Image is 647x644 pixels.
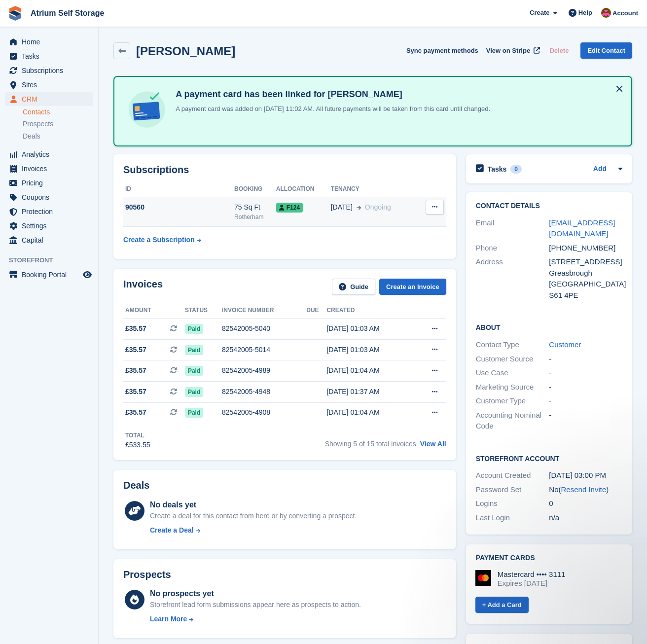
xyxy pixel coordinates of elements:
[488,165,507,174] h2: Tasks
[172,89,490,100] h4: A payment card has been linked for [PERSON_NAME]
[150,525,357,536] a: Create a Deal
[549,218,615,238] a: [EMAIL_ADDRESS][DOMAIN_NAME]
[549,279,622,290] div: [GEOGRAPHIC_DATA]
[22,176,81,190] span: Pricing
[549,256,622,268] div: [STREET_ADDRESS]
[510,165,522,174] div: 0
[123,164,446,176] h2: Subscriptions
[234,202,276,213] div: 75 Sq Ft
[476,395,549,407] div: Customer Type
[22,49,81,63] span: Tasks
[185,366,203,376] span: Paid
[476,554,622,562] h2: Payment cards
[22,233,81,247] span: Capital
[476,217,549,240] div: Email
[5,35,93,49] a: menu
[5,92,93,106] a: menu
[5,176,93,190] a: menu
[476,202,622,210] h2: Contact Details
[5,64,93,77] a: menu
[150,614,187,624] div: Learn More
[549,354,622,365] div: -
[332,279,375,295] a: Guide
[23,132,40,141] span: Deals
[365,203,391,211] span: Ongoing
[123,231,201,249] a: Create a Subscription
[549,382,622,393] div: -
[549,410,622,432] div: -
[123,303,185,319] th: Amount
[126,89,168,130] img: card-linked-ebf98d0992dc2aeb22e95c0e3c79077019eb2392cfd83c6a337811c24bc77127.svg
[476,367,549,379] div: Use Case
[222,303,306,319] th: Invoice number
[482,42,542,59] a: View on Stripe
[549,243,622,254] div: [PHONE_NUMBER]
[22,190,81,204] span: Coupons
[125,440,150,450] div: £533.55
[5,162,93,176] a: menu
[549,470,622,481] div: [DATE] 03:00 PM
[27,5,108,21] a: Atrium Self Storage
[306,303,326,319] th: Due
[22,205,81,218] span: Protection
[545,42,573,59] button: Delete
[476,339,549,351] div: Contact Type
[5,49,93,63] a: menu
[549,395,622,407] div: -
[23,119,93,129] a: Prospects
[420,440,446,448] a: View All
[325,440,416,448] span: Showing 5 of 15 total invoices
[549,367,622,379] div: -
[326,387,412,397] div: [DATE] 01:37 AM
[185,387,203,397] span: Paid
[498,579,566,588] div: Expires [DATE]
[185,303,222,319] th: Status
[185,324,203,334] span: Paid
[5,205,93,218] a: menu
[476,453,622,463] h2: Storefront Account
[549,268,622,279] div: Greasbrough
[476,410,549,432] div: Accounting Nominal Code
[150,511,357,521] div: Create a deal for this contact from here or by converting a prospect.
[23,119,53,129] span: Prospects
[22,268,81,282] span: Booking Portal
[150,499,357,511] div: No deals yet
[22,35,81,49] span: Home
[222,407,306,418] div: 82542005-4908
[5,147,93,161] a: menu
[8,6,23,21] img: stora-icon-8386f47178a22dfd0bd8f6a31ec36ba5ce8667c1dd55bd0f319d3a0aa187defe.svg
[549,340,581,349] a: Customer
[601,8,611,18] img: Mark Rhodes
[530,8,549,18] span: Create
[578,8,592,18] span: Help
[326,323,412,334] div: [DATE] 01:03 AM
[22,147,81,161] span: Analytics
[475,597,529,613] a: + Add a Card
[22,162,81,176] span: Invoices
[549,512,622,524] div: n/a
[125,407,146,418] span: £35.57
[326,365,412,376] div: [DATE] 01:04 AM
[136,44,235,58] h2: [PERSON_NAME]
[476,354,549,365] div: Customer Source
[612,8,638,18] span: Account
[222,387,306,397] div: 82542005-4948
[81,269,93,281] a: Preview store
[476,512,549,524] div: Last Login
[498,570,566,579] div: Mastercard •••• 3111
[22,92,81,106] span: CRM
[549,290,622,301] div: S61 4PE
[326,345,412,355] div: [DATE] 01:03 AM
[23,131,93,142] a: Deals
[326,407,412,418] div: [DATE] 01:04 AM
[276,181,331,197] th: Allocation
[326,303,412,319] th: Created
[476,484,549,496] div: Password Set
[222,323,306,334] div: 82542005-5040
[125,365,146,376] span: £35.57
[331,202,353,213] span: [DATE]
[5,233,93,247] a: menu
[125,387,146,397] span: £35.57
[172,104,490,114] p: A payment card was added on [DATE] 11:02 AM. All future payments will be taken from this card unt...
[150,525,194,536] div: Create a Deal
